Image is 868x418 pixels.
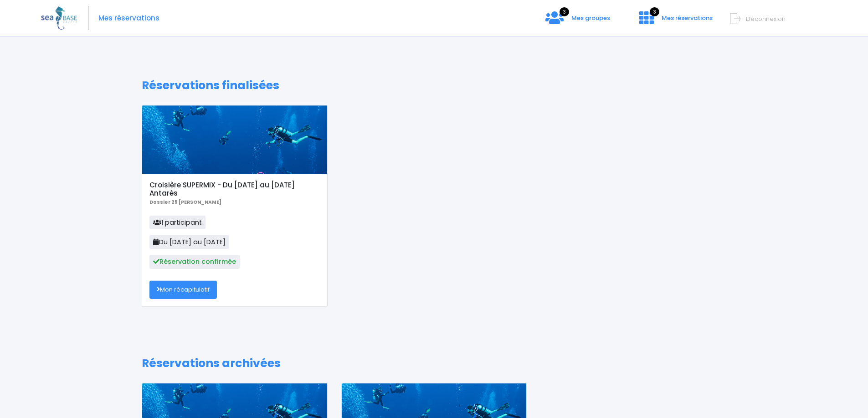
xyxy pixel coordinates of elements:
[142,357,726,370] h1: Réservations archivées
[149,281,217,299] a: Mon récapitulatif
[149,235,229,249] span: Du [DATE] au [DATE]
[632,17,718,25] a: 3 Mes réservations
[142,79,726,92] h1: Réservations finalisées
[650,7,659,16] span: 3
[538,17,617,25] a: 3 Mes groupes
[560,7,569,16] span: 3
[149,216,205,229] span: 1 participant
[571,14,610,22] span: Mes groupes
[149,181,319,197] h5: Croisière SUPERMIX - Du [DATE] au [DATE] Antarès
[746,15,786,23] span: Déconnexion
[662,14,713,22] span: Mes réservations
[149,199,221,206] b: Dossier 25 [PERSON_NAME]
[149,255,240,268] span: Réservation confirmée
